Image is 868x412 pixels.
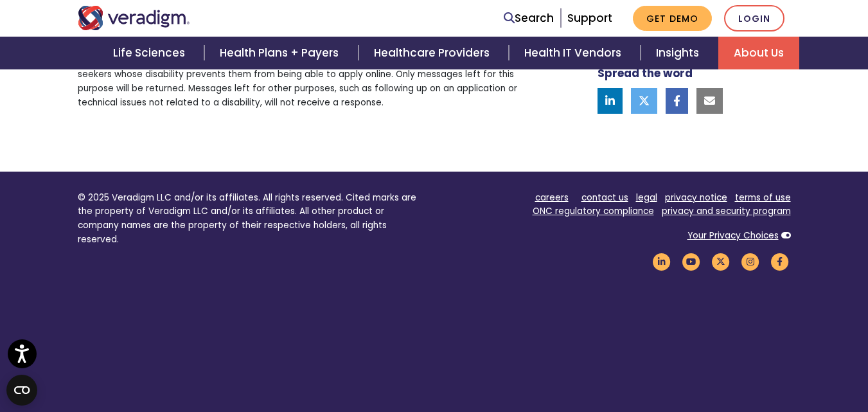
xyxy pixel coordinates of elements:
[710,255,732,267] a: Veradigm Twitter Link
[641,37,718,69] a: Insights
[567,10,612,26] a: Support
[662,205,791,217] a: privacy and security program
[581,192,628,204] a: contact us
[204,37,358,69] a: Health Plans + Payers
[718,37,799,69] a: About Us
[504,10,554,27] a: Search
[509,37,641,69] a: Health IT Vendors
[78,6,190,30] img: Veradigm logo
[6,375,37,406] button: Open CMP widget
[598,65,693,80] strong: Spread the word
[636,192,657,204] a: legal
[633,6,712,31] a: Get Demo
[651,255,673,267] a: Veradigm LinkedIn Link
[665,192,727,204] a: privacy notice
[735,192,791,204] a: terms of use
[740,255,761,267] a: Veradigm Instagram Link
[78,191,425,247] p: © 2025 Veradigm LLC and/or its affiliates. All rights reserved. Cited marks are the property of V...
[98,37,204,69] a: Life Sciences
[533,205,654,217] a: ONC regulatory compliance
[724,5,784,31] a: Login
[359,37,509,69] a: Healthcare Providers
[535,192,569,204] a: careers
[680,255,702,267] a: Veradigm YouTube Link
[769,255,791,267] a: Veradigm Facebook Link
[687,229,779,242] a: Your Privacy Choices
